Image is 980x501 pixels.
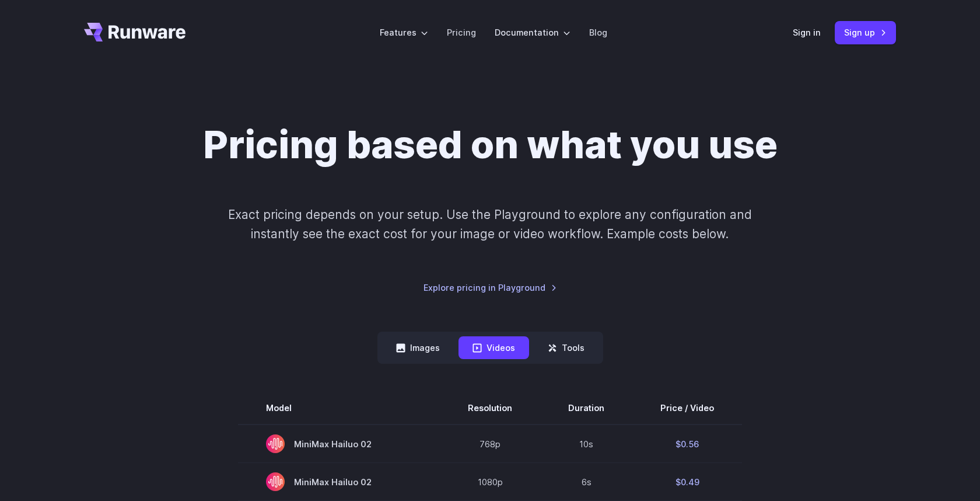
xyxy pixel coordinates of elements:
[540,425,632,463] td: 10s
[206,205,774,244] p: Exact pricing depends on your setup. Use the Playground to explore any configuration and instantl...
[423,281,557,294] a: Explore pricing in Playground
[632,392,742,425] th: Price / Video
[589,26,607,39] a: Blog
[447,26,476,39] a: Pricing
[266,434,412,453] span: MiniMax Hailuo 02
[495,26,570,39] label: Documentation
[632,463,742,501] td: $0.49
[440,463,540,501] td: 1080p
[380,26,428,39] label: Features
[266,472,412,491] span: MiniMax Hailuo 02
[793,26,821,39] a: Sign in
[459,336,529,359] button: Videos
[540,463,632,501] td: 6s
[632,425,742,463] td: $0.56
[382,336,454,359] button: Images
[238,392,440,425] th: Model
[440,392,540,425] th: Resolution
[440,425,540,463] td: 768p
[84,23,185,41] a: Go to /
[540,392,632,425] th: Duration
[203,121,778,168] h1: Pricing based on what you use
[835,21,896,44] a: Sign up
[534,336,598,359] button: Tools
